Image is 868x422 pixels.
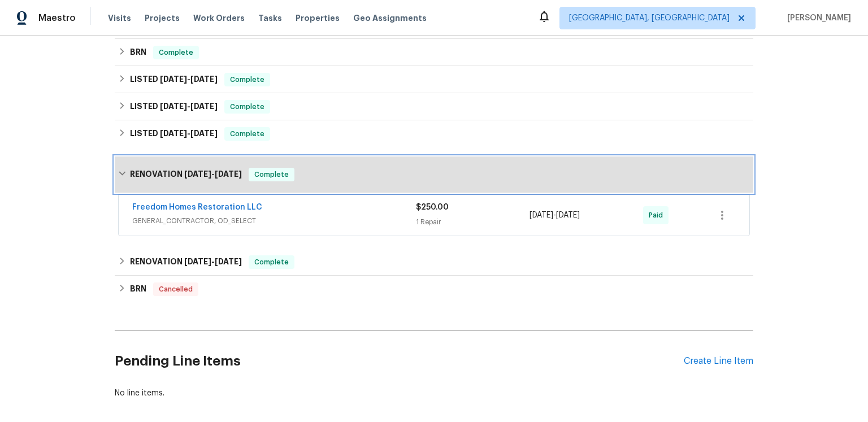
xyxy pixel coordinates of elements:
[108,12,131,24] span: Visits
[115,249,753,276] div: RENOVATION [DATE]-[DATE]Complete
[215,258,242,266] span: [DATE]
[132,203,262,211] a: Freedom Homes Restoration LLC
[115,156,753,193] div: RENOVATION [DATE]-[DATE]Complete
[250,169,293,180] span: Complete
[154,284,197,295] span: Cancelled
[184,258,242,266] span: -
[190,129,218,137] span: [DATE]
[783,12,851,24] span: [PERSON_NAME]
[184,170,242,178] span: -
[556,211,580,219] span: [DATE]
[130,127,218,141] h6: LISTED
[530,210,580,221] span: -
[190,75,218,83] span: [DATE]
[130,255,242,269] h6: RENOVATION
[258,14,282,22] span: Tasks
[250,256,293,268] span: Complete
[154,47,198,58] span: Complete
[115,335,684,388] h2: Pending Line Items
[649,210,667,221] span: Paid
[130,282,146,296] h6: BRN
[569,12,730,24] span: [GEOGRAPHIC_DATA], [GEOGRAPHIC_DATA]
[115,388,753,399] div: No line items.
[38,12,76,24] span: Maestro
[530,211,553,219] span: [DATE]
[225,101,269,112] span: Complete
[160,129,218,137] span: -
[184,258,211,266] span: [DATE]
[416,203,449,211] span: $250.00
[160,102,187,110] span: [DATE]
[416,216,530,228] div: 1 Repair
[225,128,269,140] span: Complete
[160,75,218,83] span: -
[115,93,753,120] div: LISTED [DATE]-[DATE]Complete
[160,129,187,137] span: [DATE]
[190,102,218,110] span: [DATE]
[684,356,753,367] div: Create Line Item
[215,170,242,178] span: [DATE]
[225,74,269,85] span: Complete
[160,102,218,110] span: -
[193,12,245,24] span: Work Orders
[115,276,753,303] div: BRN Cancelled
[130,46,146,59] h6: BRN
[130,73,218,86] h6: LISTED
[353,12,427,24] span: Geo Assignments
[160,75,187,83] span: [DATE]
[184,170,211,178] span: [DATE]
[132,215,416,227] span: GENERAL_CONTRACTOR, OD_SELECT
[130,168,242,181] h6: RENOVATION
[296,12,340,24] span: Properties
[115,120,753,147] div: LISTED [DATE]-[DATE]Complete
[130,100,218,114] h6: LISTED
[145,12,180,24] span: Projects
[115,39,753,66] div: BRN Complete
[115,66,753,93] div: LISTED [DATE]-[DATE]Complete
